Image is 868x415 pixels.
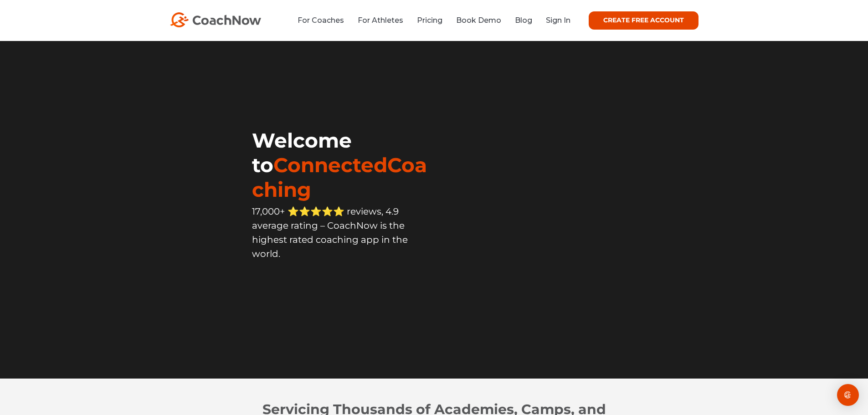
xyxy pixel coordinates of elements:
a: For Coaches [298,16,344,25]
a: CREATE FREE ACCOUNT [589,11,699,30]
iframe: Embedded CTA [252,281,434,308]
a: Pricing [417,16,442,25]
a: Sign In [546,16,570,25]
div: Open Intercom Messenger [837,384,859,406]
a: For Athletes [358,16,403,25]
a: Book Demo [456,16,501,25]
a: Blog [515,16,532,25]
img: CoachNow Logo [170,12,261,27]
h1: Welcome to [252,128,434,202]
span: 17,000+ ⭐️⭐️⭐️⭐️⭐️ reviews, 4.9 average rating – CoachNow is the highest rated coaching app in th... [252,206,408,259]
span: ConnectedCoaching [252,153,427,202]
